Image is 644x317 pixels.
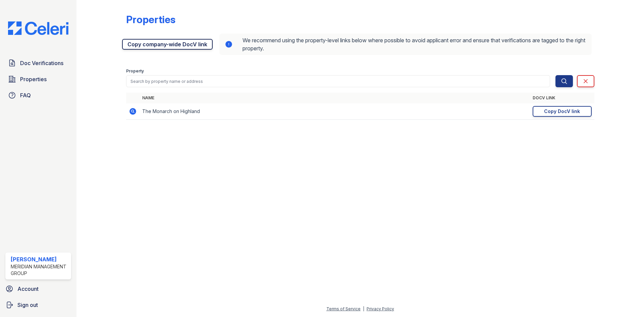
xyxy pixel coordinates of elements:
[140,103,530,120] td: The Monarch on Highland
[3,21,74,35] img: CE_Logo_Blue-a8612792a0a2168367f1c8372b55b34899dd931a85d93a1a3d3e32e68fde9ad4.png
[20,91,31,99] span: FAQ
[363,306,364,311] div: |
[11,255,68,263] div: [PERSON_NAME]
[5,56,71,70] a: Doc Verifications
[219,34,592,55] div: We recommend using the property-level links below where possible to avoid applicant error and ens...
[126,13,175,25] div: Properties
[17,285,39,293] span: Account
[544,108,580,115] div: Copy DocV link
[122,39,213,50] a: Copy company-wide DocV link
[11,263,68,277] div: Meridian Management Group
[126,68,144,74] label: Property
[5,89,71,102] a: FAQ
[3,298,74,312] a: Sign out
[530,93,594,103] th: DocV Link
[17,301,38,309] span: Sign out
[3,282,74,296] a: Account
[367,306,394,311] a: Privacy Policy
[20,75,47,83] span: Properties
[5,72,71,86] a: Properties
[126,75,550,87] input: Search by property name or address
[140,93,530,103] th: Name
[533,106,592,117] a: Copy DocV link
[20,59,63,67] span: Doc Verifications
[326,306,361,311] a: Terms of Service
